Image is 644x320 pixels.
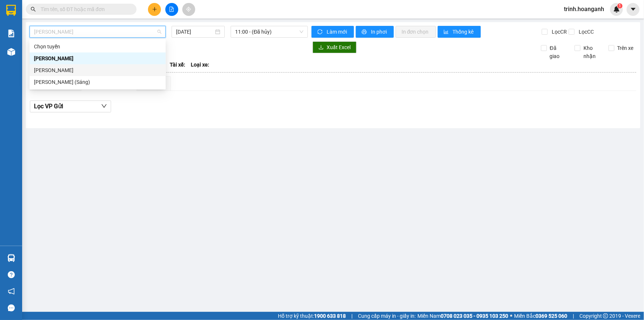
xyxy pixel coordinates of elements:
img: icon-new-feature [613,6,620,13]
strong: 0369 525 060 [535,313,567,319]
span: | [351,312,352,320]
button: downloadXuất Excel [313,41,357,53]
span: Hồ Chí Minh - Phan Rang [34,26,161,37]
span: Đã giao [547,44,569,60]
div: Chọn tuyến [34,42,161,51]
strong: 0708 023 035 - 0935 103 250 [441,313,508,319]
span: Hỗ trợ kỹ thuật: [278,312,346,320]
span: Làm mới [327,28,348,36]
span: message [8,304,15,312]
span: question-circle [8,271,15,278]
span: 11:00 - (Đã hủy) [235,26,303,37]
span: sync [317,29,324,35]
strong: 1900 633 818 [314,313,346,319]
button: bar-chartThống kê [438,26,481,38]
span: aim [186,7,191,12]
span: 1 [619,3,621,8]
span: Trên xe [614,44,637,52]
input: 14/09/2025 [176,28,214,36]
div: [PERSON_NAME] [34,66,161,74]
button: caret-down [627,3,640,16]
span: notification [8,288,15,295]
span: copyright [603,313,608,319]
span: bar-chart [444,29,450,35]
span: caret-down [630,6,637,13]
span: Miền Nam [417,312,508,320]
span: file-add [169,7,174,12]
button: file-add [165,3,178,16]
span: printer [362,29,368,35]
div: Chọn tuyến [30,41,166,52]
sup: 1 [617,3,623,8]
button: In đơn chọn [396,26,436,38]
span: Kho nhận [581,44,603,60]
span: plus [152,7,157,12]
button: syncLàm mới [311,26,354,38]
span: trinh.hoanganh [558,4,610,14]
img: warehouse-icon [7,254,15,262]
span: Miền Bắc [514,312,567,320]
span: Lọc CR [549,28,568,36]
span: Lọc CC [576,28,595,36]
div: Hồ Chí Minh - Phan Rang [30,52,166,64]
img: warehouse-icon [7,48,15,56]
div: [PERSON_NAME] (Sáng) [34,78,161,86]
span: Lọc VP Gửi [34,102,63,111]
button: printerIn phơi [356,26,394,38]
button: Lọc VP Gửi [30,101,111,112]
span: | [573,312,574,320]
img: solution-icon [7,30,15,37]
div: [PERSON_NAME] [34,54,161,62]
span: Cung cấp máy in - giấy in: [358,312,416,320]
div: Hồ Chí Minh - Phan Rang (Sáng) [30,76,166,88]
span: In phơi [371,28,388,36]
button: aim [182,3,195,16]
img: logo-vxr [6,5,16,16]
span: Loại xe: [191,61,209,69]
span: ⚪️ [510,314,512,317]
div: Phan Rang - Hồ Chí Minh [30,64,166,76]
span: Tài xế: [170,61,185,69]
button: plus [148,3,161,16]
span: search [31,7,36,12]
input: Tìm tên, số ĐT hoặc mã đơn [41,5,128,13]
span: down [101,103,107,109]
span: Thống kê [453,28,475,36]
